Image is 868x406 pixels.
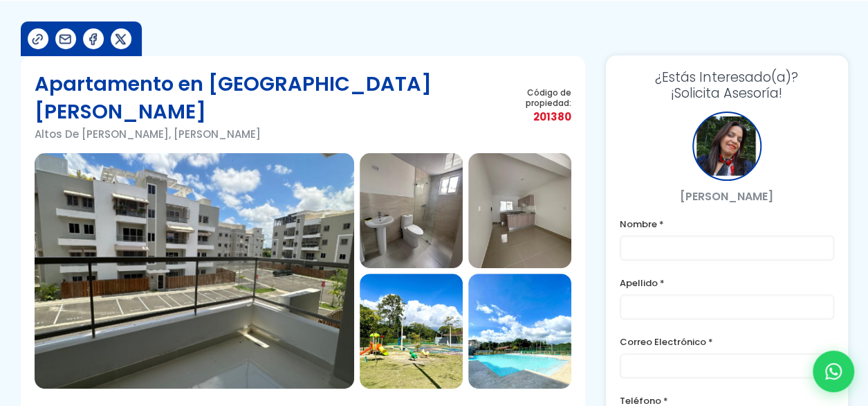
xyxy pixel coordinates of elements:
img: Apartamento en Altos De Arroyo Hondo [468,153,571,268]
img: Apartamento en Altos De Arroyo Hondo [35,153,354,389]
label: Nombre * [620,215,834,233]
span: Código de propiedad: [496,87,571,108]
img: Apartamento en Altos De Arroyo Hondo [468,274,571,389]
img: Compartir [113,32,128,46]
img: Compartir [30,32,45,46]
h1: Apartamento en [GEOGRAPHIC_DATA][PERSON_NAME] [35,70,497,125]
label: Apellido * [620,274,834,292]
span: ¿Estás Interesado(a)? [620,69,834,85]
div: Yaneris Fajardo [692,112,761,181]
p: [PERSON_NAME] [620,188,834,205]
label: Correo Electrónico * [620,333,834,351]
img: Apartamento en Altos De Arroyo Hondo [360,153,463,268]
img: Compartir [58,32,73,46]
img: Apartamento en Altos De Arroyo Hondo [360,274,463,389]
span: 201380 [496,108,571,125]
img: Compartir [86,32,100,46]
h3: ¡Solicita Asesoría! [620,69,834,101]
p: Altos De [PERSON_NAME], [PERSON_NAME] [35,125,497,143]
